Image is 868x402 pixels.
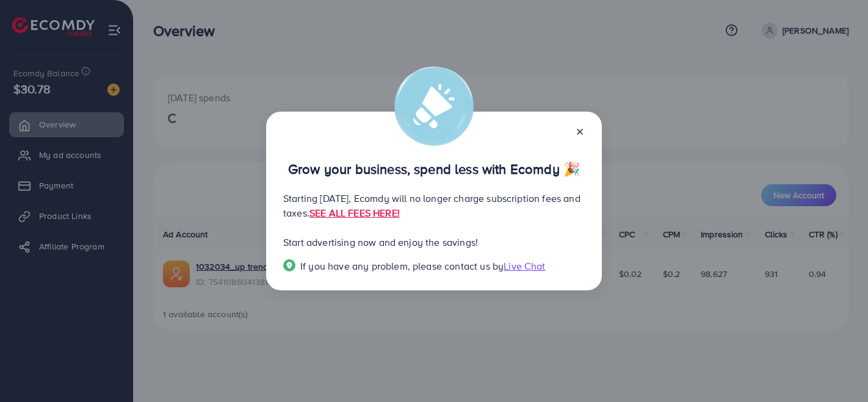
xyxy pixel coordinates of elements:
img: alert [394,66,474,146]
a: SEE ALL FEES HERE! [309,206,400,220]
img: Popup guide [283,259,295,271]
p: Starting [DATE], Ecomdy will no longer charge subscription fees and taxes. [283,191,585,220]
span: Live Chat [504,259,545,273]
p: Grow your business, spend less with Ecomdy 🎉 [283,162,585,176]
p: Start advertising now and enjoy the savings! [283,235,585,249]
span: If you have any problem, please contact us by [300,259,504,273]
